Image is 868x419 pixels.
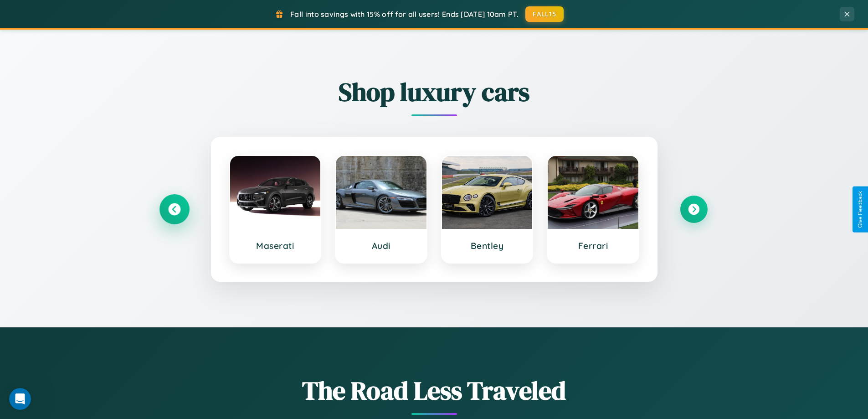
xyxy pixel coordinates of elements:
[161,74,708,109] h2: Shop luxury cars
[451,240,524,251] h3: Bentley
[290,10,519,19] span: Fall into savings with 15% off for all users! Ends [DATE] 10am PT.
[525,6,564,22] button: FALL15
[857,191,863,228] div: Give Feedback
[345,240,417,251] h3: Audi
[557,240,629,251] h3: Ferrari
[9,388,31,410] iframe: Intercom live chat
[239,240,312,251] h3: Maserati
[161,373,708,408] h1: The Road Less Traveled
